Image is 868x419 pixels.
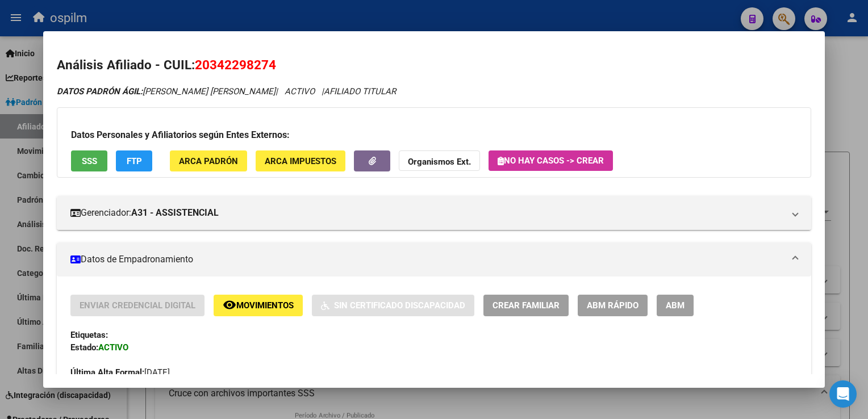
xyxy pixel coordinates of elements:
strong: DATOS PADRÓN ÁGIL: [57,86,143,97]
button: ARCA Impuestos [256,150,345,171]
mat-panel-title: Gerenciador: [70,206,783,220]
mat-icon: remove_red_eye [223,298,236,312]
button: No hay casos -> Crear [489,150,613,171]
span: No hay casos -> Crear [498,156,604,166]
button: ARCA Padrón [170,150,247,171]
span: ARCA Padrón [179,156,238,166]
span: 20342298274 [195,57,276,72]
button: Enviar Credencial Digital [70,295,205,316]
span: [PERSON_NAME] [PERSON_NAME] [57,86,276,97]
span: SSS [82,156,97,166]
mat-expansion-panel-header: Gerenciador:A31 - ASSISTENCIAL [57,196,811,230]
strong: Etiquetas: [70,330,108,340]
span: Sin Certificado Discapacidad [334,301,465,311]
button: ABM Rápido [578,295,648,316]
span: Enviar Credencial Digital [80,301,195,311]
button: FTP [116,150,152,171]
strong: Organismos Ext. [408,157,471,167]
span: AFILIADO TITULAR [324,86,396,97]
span: ABM [666,301,685,311]
span: ARCA Impuestos [265,156,336,166]
button: Crear Familiar [483,295,569,316]
strong: Estado: [70,342,98,353]
mat-panel-title: Datos de Empadronamiento [70,253,783,266]
div: Open Intercom Messenger [829,380,857,408]
span: [DATE] [70,367,170,378]
strong: Última Alta Formal: [70,367,144,378]
button: Sin Certificado Discapacidad [312,295,474,316]
h3: Datos Personales y Afiliatorios según Entes Externos: [71,128,796,142]
span: Crear Familiar [493,301,560,311]
mat-expansion-panel-header: Datos de Empadronamiento [57,242,811,276]
strong: A31 - ASSISTENCIAL [131,206,219,220]
i: | ACTIVO | [57,86,396,97]
button: ABM [657,295,694,316]
span: ABM Rápido [587,301,639,311]
button: Organismos Ext. [399,150,480,171]
strong: ACTIVO [98,342,128,353]
span: FTP [127,156,142,166]
span: Movimientos [236,301,294,311]
h2: Análisis Afiliado - CUIL: [57,56,811,75]
button: SSS [71,150,107,171]
button: Movimientos [214,295,303,316]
